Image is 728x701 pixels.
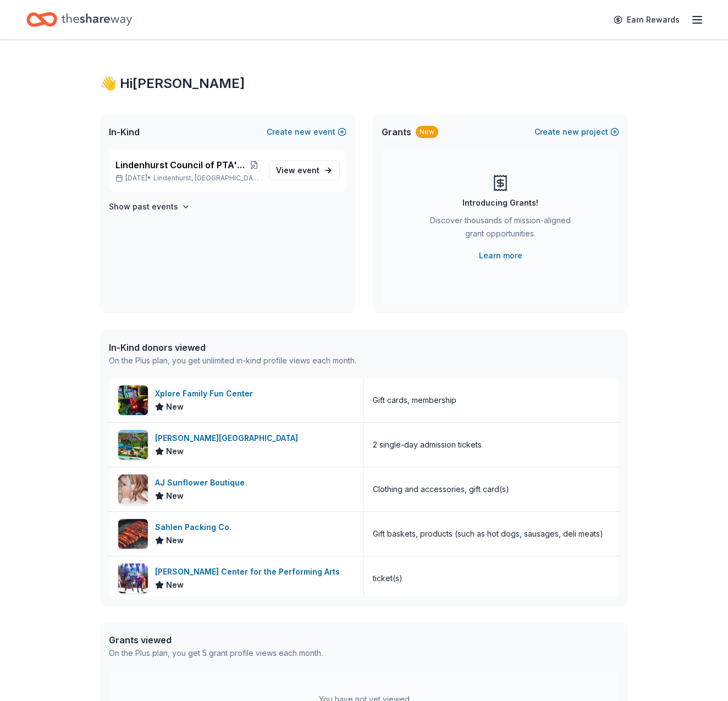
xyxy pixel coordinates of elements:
[373,438,482,451] div: 2 single-day admission tickets
[562,125,579,139] span: new
[166,578,184,592] span: New
[267,125,346,139] button: Createnewevent
[118,564,148,593] img: Image for Tilles Center for the Performing Arts
[109,200,178,213] h4: Show past events
[155,432,302,445] div: [PERSON_NAME][GEOGRAPHIC_DATA]
[109,125,140,139] span: In-Kind
[166,445,184,458] span: New
[26,7,132,32] a: Home
[426,214,575,245] div: Discover thousands of mission-aligned grant opportunities.
[118,474,148,504] img: Image for AJ Sunflower Boutique
[155,565,344,578] div: [PERSON_NAME] Center for the Performing Arts
[373,394,456,407] div: Gift cards, membership
[462,196,538,209] div: Introducing Grants!
[166,534,184,547] span: New
[534,125,619,139] button: Createnewproject
[166,400,184,413] span: New
[118,430,148,460] img: Image for Dorney Park & Wildwater Kingdom
[109,341,356,354] div: In-Kind donors viewed
[295,125,311,139] span: new
[109,200,190,213] button: Show past events
[373,483,509,496] div: Clothing and accessories, gift card(s)
[166,489,184,503] span: New
[373,572,402,585] div: ticket(s)
[297,165,319,175] span: event
[373,527,603,540] div: Gift baskets, products (such as hot dogs, sausages, deli meats)
[276,164,319,177] span: View
[155,476,249,489] div: AJ Sunflower Boutique
[607,10,686,30] a: Earn Rewards
[109,633,323,647] div: Grants viewed
[118,385,148,415] img: Image for Xplore Family Fun Center
[153,174,260,183] span: Lindenhurst, [GEOGRAPHIC_DATA]
[115,174,260,183] p: [DATE] •
[416,126,438,138] div: New
[109,647,323,660] div: On the Plus plan, you get 5 grant profile views each month.
[479,249,522,262] a: Learn more
[100,75,628,92] div: 👋 Hi [PERSON_NAME]
[118,519,148,549] img: Image for Sahlen Packing Co.
[115,158,249,172] span: Lindenhurst Council of PTA's "Bright Futures" Fundraiser
[155,521,236,534] div: Sahlen Packing Co.
[155,387,257,400] div: Xplore Family Fun Center
[109,354,356,367] div: On the Plus plan, you get unlimited in-kind profile views each month.
[269,161,340,180] a: View event
[382,125,411,139] span: Grants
